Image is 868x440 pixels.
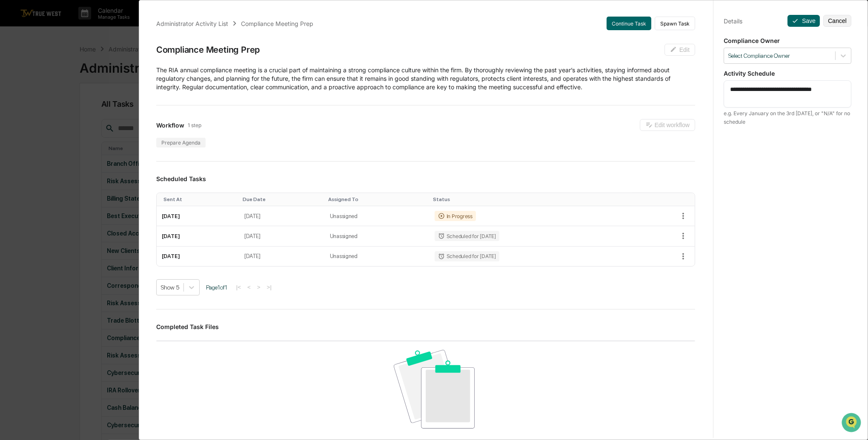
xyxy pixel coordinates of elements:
[62,108,69,115] div: 🗄️
[156,323,695,330] h3: Completed Task Files
[156,138,206,148] div: Prepare Agenda
[157,226,240,246] td: [DATE]
[58,104,109,119] a: 🗄️Attestations
[188,122,201,128] span: 1 step
[17,107,55,116] span: Preclearance
[156,45,260,55] div: Compliance Meeting Prep
[655,17,695,30] button: Spawn Task
[9,18,155,31] p: How can we help?
[665,44,695,56] button: Edit
[240,206,325,226] td: [DATE]
[841,412,864,435] iframe: Open customer support
[435,231,499,241] div: Scheduled for [DATE]
[240,247,325,266] td: [DATE]
[157,247,240,266] td: [DATE]
[607,17,651,30] button: Continue Task
[264,284,274,291] button: >|
[157,206,240,226] td: [DATE]
[245,284,253,291] button: <
[60,144,103,150] a: Powered byPylon
[325,206,430,226] td: Unassigned
[5,120,57,135] a: 🔎Data Lookup
[156,122,184,129] span: Workflow
[243,196,321,202] div: Toggle SortBy
[156,175,695,182] h3: Scheduled Tasks
[325,247,430,266] td: Unassigned
[29,74,108,80] div: We're available if you need us!
[823,15,851,27] button: Cancel
[435,211,476,221] div: In Progress
[435,251,499,261] div: Scheduled for [DATE]
[163,196,236,202] div: Toggle SortBy
[85,144,103,150] span: Pylon
[240,226,325,246] td: [DATE]
[241,20,313,27] div: Compliance Meeting Prep
[255,284,263,291] button: >
[724,109,851,126] div: e.g. Every January on the 3rd [DATE], or "N/A" for no schedule
[17,123,54,132] span: Data Lookup
[234,284,243,291] button: |<
[328,196,426,202] div: Toggle SortBy
[325,226,430,246] td: Unassigned
[145,68,155,78] button: Start new chat
[70,107,106,116] span: Attestations
[5,104,58,119] a: 🖐️Preclearance
[156,20,228,27] div: Administrator Activity List
[433,196,629,202] div: Toggle SortBy
[724,17,742,25] div: Details
[724,70,851,77] p: Activity Schedule
[9,124,15,131] div: 🔎
[9,65,24,80] img: 1746055101610-c473b297-6a78-478c-a979-82029cc54cd1
[29,65,140,74] div: Start new chat
[394,350,475,429] img: No data
[788,15,820,27] button: Save
[724,37,851,44] p: Compliance Owner
[206,284,227,291] span: Page 1 of 1
[9,108,15,115] div: 🖐️
[640,119,695,131] button: Edit workflow
[156,66,695,91] p: The RIA annual compliance meeting is a crucial part of maintaining a strong compliance culture wi...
